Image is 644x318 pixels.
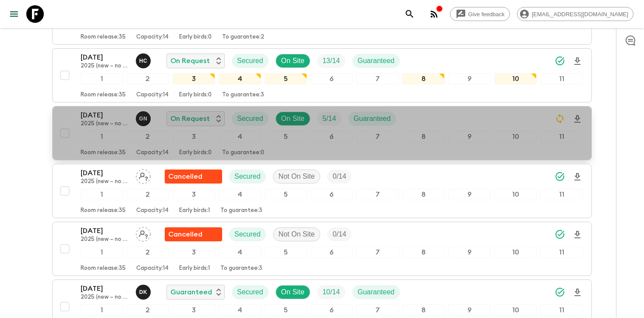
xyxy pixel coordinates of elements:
[265,73,307,85] div: 5
[234,229,261,240] p: Secured
[139,57,148,64] p: H C
[357,287,395,297] p: Guaranteed
[179,265,210,272] p: Early birds: 1
[540,247,583,258] div: 11
[170,287,212,297] p: Guaranteed
[572,172,583,182] svg: Download Onboarding
[136,92,169,99] p: Capacity: 14
[222,34,264,41] p: To guarantee: 2
[219,189,261,200] div: 4
[139,289,148,296] p: D K
[356,131,399,142] div: 7
[136,53,152,68] button: HC
[81,149,126,156] p: Room release: 35
[52,222,592,276] button: [DATE]2025 (new – no [DEMOGRAPHIC_DATA] stay)Assign pack leaderFlash Pack cancellationSecuredNot ...
[229,227,266,241] div: Secured
[333,171,346,182] p: 0 / 14
[572,114,583,124] svg: Download Onboarding
[52,164,592,218] button: [DATE]2025 (new – no [DEMOGRAPHIC_DATA] stay)Assign pack leaderFlash Pack cancellationSecuredNot ...
[276,112,310,126] div: On Site
[170,56,210,66] p: On Request
[517,7,633,21] div: [EMAIL_ADDRESS][DOMAIN_NAME]
[179,149,212,156] p: Early birds: 0
[173,131,215,142] div: 3
[232,285,269,299] div: Secured
[273,170,321,184] div: Not On Site
[311,189,353,200] div: 6
[81,294,129,301] p: 2025 (new – no [DEMOGRAPHIC_DATA] stay)
[219,247,261,258] div: 4
[276,54,310,68] div: On Site
[317,54,345,68] div: Trip Fill
[136,114,152,121] span: Genie Nam
[81,265,126,272] p: Room release: 35
[220,265,262,272] p: To guarantee: 3
[540,73,583,85] div: 11
[222,92,264,99] p: To guarantee: 3
[317,285,345,299] div: Trip Fill
[81,34,126,41] p: Room release: 35
[572,230,583,240] svg: Download Onboarding
[265,247,307,258] div: 5
[555,229,565,240] svg: Synced Successfully
[279,171,315,182] p: Not On Site
[173,304,215,316] div: 3
[232,112,269,126] div: Secured
[179,207,210,214] p: Early birds: 1
[448,304,491,316] div: 9
[311,304,353,316] div: 6
[402,131,445,142] div: 8
[81,207,126,214] p: Room release: 35
[136,230,151,237] span: Assign pack leader
[265,131,307,142] div: 5
[219,131,261,142] div: 4
[81,304,123,316] div: 1
[333,229,346,240] p: 0 / 14
[356,304,399,316] div: 7
[136,265,169,272] p: Capacity: 14
[276,285,310,299] div: On Site
[5,5,23,23] button: menu
[494,304,537,316] div: 10
[356,247,399,258] div: 7
[317,112,341,126] div: Trip Fill
[165,227,222,241] div: Flash Pack cancellation
[448,189,491,200] div: 9
[237,113,263,124] p: Secured
[311,247,353,258] div: 6
[81,283,129,294] p: [DATE]
[311,131,353,142] div: 6
[279,229,315,240] p: Not On Site
[219,304,261,316] div: 4
[136,287,152,294] span: Damien Kim
[354,113,391,124] p: Guaranteed
[168,171,202,182] p: Cancelled
[165,170,222,184] div: Flash Pack cancellation
[281,56,304,66] p: On Site
[540,304,583,316] div: 11
[81,178,129,185] p: 2025 (new – no [DEMOGRAPHIC_DATA] stay)
[448,131,491,142] div: 9
[136,34,169,41] p: Capacity: 14
[281,287,304,297] p: On Site
[327,227,351,241] div: Trip Fill
[173,247,215,258] div: 3
[127,73,169,85] div: 2
[356,73,399,85] div: 7
[555,287,565,297] svg: Synced Successfully
[81,247,123,258] div: 1
[139,115,147,122] p: G N
[494,189,537,200] div: 10
[322,113,336,124] p: 5 / 14
[402,189,445,200] div: 8
[448,247,491,258] div: 9
[170,113,210,124] p: On Request
[136,172,151,179] span: Assign pack leader
[237,56,263,66] p: Secured
[136,56,152,63] span: Heeyoung Cho
[494,247,537,258] div: 10
[494,73,537,85] div: 10
[222,149,264,156] p: To guarantee: 0
[173,73,215,85] div: 3
[555,56,565,66] svg: Synced Successfully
